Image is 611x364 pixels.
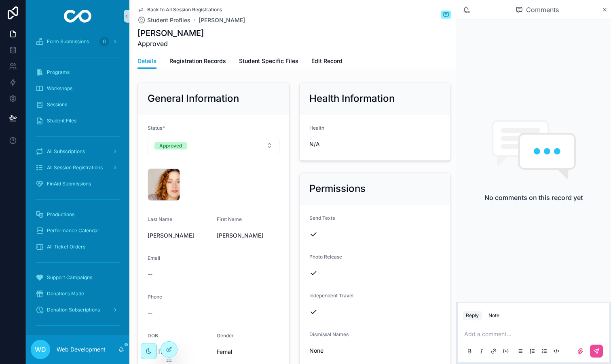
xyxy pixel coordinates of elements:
span: Edit Record [311,57,342,65]
span: Email [148,255,160,261]
span: Donation Subscriptions [47,307,100,313]
span: All Subscriptions [47,148,85,155]
h2: Permissions [309,182,366,195]
span: Productions [47,211,74,218]
div: Note [488,312,499,319]
span: Details [137,57,156,65]
a: Details [137,54,156,69]
a: Sessions [31,97,125,112]
p: Web Development [57,345,106,353]
a: All Subscriptions [31,144,125,159]
span: Photo Release [309,254,342,260]
span: None [309,347,441,355]
span: Send Texts [309,215,335,221]
span: Femal [217,348,279,356]
span: Comments [526,5,559,15]
a: Donation Subscriptions [31,303,125,317]
span: Form Submissions [47,38,89,45]
span: WD [35,345,46,354]
span: Registration Records [169,57,226,65]
span: N/A [309,140,441,148]
a: FinAid Submissions [31,177,125,191]
span: -- [148,270,152,278]
a: Productions [31,207,125,222]
div: Approved [159,142,182,149]
h2: Health Information [309,92,395,105]
span: Approved [137,39,204,48]
a: All Session Registrations [31,160,125,175]
a: Student Specific Files [239,54,298,70]
span: [PERSON_NAME] [148,231,210,240]
div: 0 [99,37,109,46]
a: Support Campaigns [31,270,125,285]
img: App logo [64,10,92,23]
a: Student Files [31,114,125,128]
span: Gender [217,332,234,339]
span: -- [148,309,152,317]
button: Note [485,311,503,320]
span: DOB [148,332,158,339]
span: Performance Calendar [47,227,99,234]
a: [PERSON_NAME] [199,16,245,24]
span: Independent Travel [309,292,353,299]
span: Dismissal Names [309,331,349,337]
span: Donations Made [47,290,84,297]
span: Status [148,125,162,131]
span: [PERSON_NAME] [217,231,279,240]
h2: General Information [148,92,239,105]
span: Back to All Session Registrations [147,6,222,13]
span: Support Campaigns [47,274,92,281]
span: All Ticket Orders [47,244,85,250]
span: FinAid Submissions [47,181,91,187]
a: Form Submissions0 [31,34,125,49]
h2: No comments on this record yet [484,193,583,202]
button: Reply [463,311,482,320]
span: Health [309,125,324,131]
span: Last Name [148,216,172,222]
a: Programs [31,65,125,80]
a: Student Profiles [137,16,190,24]
a: Back to All Session Registrations [137,6,222,13]
a: Performance Calendar [31,223,125,238]
span: Workshops [47,85,72,92]
a: All Ticket Orders [31,240,125,254]
div: scrollable content [26,32,129,335]
span: [DATE] [148,348,210,356]
span: Sessions [47,101,67,108]
button: Select Button [148,138,279,153]
a: Edit Record [311,54,342,70]
span: Phone [148,294,162,300]
a: Workshops [31,81,125,96]
span: First Name [217,216,242,222]
span: Programs [47,69,70,76]
a: Donations Made [31,286,125,301]
span: All Session Registrations [47,164,103,171]
span: Student Files [47,118,76,124]
span: Student Specific Files [239,57,298,65]
a: Registration Records [169,54,226,70]
h1: [PERSON_NAME] [137,27,204,39]
span: Student Profiles [147,16,190,24]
